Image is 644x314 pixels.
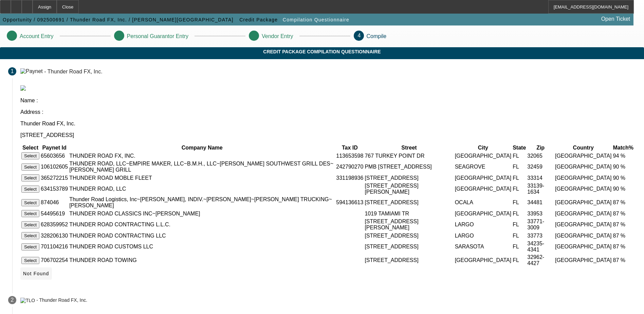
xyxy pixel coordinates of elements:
[69,232,335,240] td: THUNDER ROAD CONTRACTING LLC
[512,218,526,231] td: FL
[555,144,612,151] th: Country
[69,144,335,151] th: Company Name
[512,254,526,267] td: FL
[613,160,634,173] td: 90 %
[527,254,554,267] td: 32962-4427
[527,240,554,253] td: 34235-4341
[44,68,102,74] div: - Thunder Road FX, Inc.
[512,174,526,182] td: FL
[358,33,361,38] span: 4
[239,17,278,22] span: Credit Package
[69,196,335,209] td: Thunder Road Logistics, Inc~[PERSON_NAME], INDIV.~[PERSON_NAME]~[PERSON_NAME] TRUCKING~[PERSON_NAME]
[455,218,512,231] td: LARGO
[555,174,612,182] td: [GEOGRAPHIC_DATA]
[20,267,52,280] button: Not Found
[238,14,279,26] button: Credit Package
[69,160,335,173] td: THUNDER ROAD, LLC~EMPIRE MAKER, LLC~B.M.H., LLC~[PERSON_NAME] SOUTHWEST GRILL DES~[PERSON_NAME] G...
[455,174,512,182] td: [GEOGRAPHIC_DATA]
[364,152,454,160] td: 767 TURKEY POINT DR
[21,199,39,206] button: Select
[20,109,636,115] p: Address :
[336,152,364,160] td: 113653598
[20,132,636,138] p: [STREET_ADDRESS]
[613,254,634,267] td: 87 %
[5,49,639,54] span: Credit Package Compilation Questionnaire
[69,152,335,160] td: THUNDER ROAD FX, INC.
[512,232,526,240] td: FL
[613,182,634,195] td: 90 %
[613,196,634,209] td: 87 %
[127,33,188,39] p: Personal Guarantor Entry
[455,144,512,151] th: City
[364,232,454,240] td: [STREET_ADDRESS]
[40,210,68,217] td: 54495619
[527,144,554,151] th: Zip
[367,33,387,39] p: Compile
[555,232,612,240] td: [GEOGRAPHIC_DATA]
[21,144,40,151] th: Select
[527,218,554,231] td: 33771-3009
[69,182,335,195] td: THUNDER ROAD, LLC
[40,240,68,253] td: 701104216
[281,14,351,26] button: Compilation Questionnaire
[555,152,612,160] td: [GEOGRAPHIC_DATA]
[36,298,87,303] div: - Thunder Road FX, Inc.
[555,240,612,253] td: [GEOGRAPHIC_DATA]
[69,174,335,182] td: THUNDER ROAD MOBLE FLEET
[512,144,526,151] th: State
[364,182,454,195] td: [STREET_ADDRESS][PERSON_NAME]
[336,160,364,173] td: 242790270
[527,182,554,195] td: 33139-1634
[11,297,14,303] span: 2
[3,17,234,22] span: Opportunity / 092500691 / Thunder Road FX, Inc. / [PERSON_NAME][GEOGRAPHIC_DATA]
[455,160,512,173] td: SEAGROVE
[21,152,39,159] button: Select
[69,240,335,253] td: THUNDER ROAD CUSTOMS LLC
[40,152,68,160] td: 65603656
[40,196,68,209] td: 874046
[21,174,39,181] button: Select
[555,160,612,173] td: [GEOGRAPHIC_DATA]
[613,240,634,253] td: 87 %
[69,254,335,267] td: THUNDER ROAD TOWING
[40,160,68,173] td: 106102605
[21,243,39,250] button: Select
[555,182,612,195] td: [GEOGRAPHIC_DATA]
[527,152,554,160] td: 32065
[40,218,68,231] td: 628359952
[20,68,43,74] img: Paynet
[21,232,39,239] button: Select
[512,160,526,173] td: FL
[613,232,634,240] td: 87 %
[23,271,49,276] span: Not Found
[555,196,612,209] td: [GEOGRAPHIC_DATA]
[455,182,512,195] td: [GEOGRAPHIC_DATA]
[364,144,454,151] th: Street
[364,174,454,182] td: [STREET_ADDRESS]
[20,298,35,303] img: TLO
[613,174,634,182] td: 90 %
[364,254,454,267] td: [STREET_ADDRESS]
[21,163,39,171] button: Select
[512,196,526,209] td: FL
[613,144,634,151] th: Match%
[40,182,68,195] td: 634153789
[364,196,454,209] td: [STREET_ADDRESS]
[512,152,526,160] td: FL
[69,218,335,231] td: THUNDER ROAD CONTRACTING L.L.C.
[262,33,293,39] p: Vendor Entry
[69,210,335,217] td: THUNDER ROAD CLASSICS INC~[PERSON_NAME]
[21,210,39,217] button: Select
[512,240,526,253] td: FL
[20,98,636,104] p: Name :
[21,221,39,228] button: Select
[599,13,633,25] a: Open Ticket
[455,232,512,240] td: LARGO
[364,210,454,217] td: 1019 TAMIAMI TR
[455,152,512,160] td: [GEOGRAPHIC_DATA]
[455,196,512,209] td: OCALA
[21,186,39,193] button: Select
[555,218,612,231] td: [GEOGRAPHIC_DATA]
[336,144,364,151] th: Tax ID
[613,210,634,217] td: 87 %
